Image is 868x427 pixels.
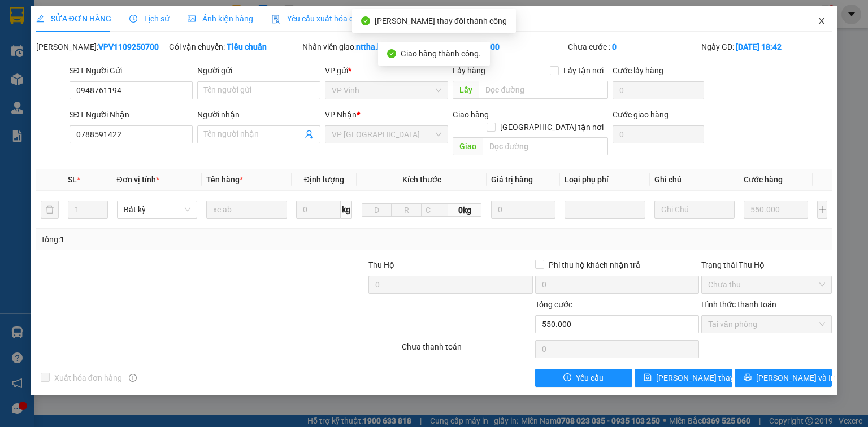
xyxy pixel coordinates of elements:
[453,110,489,119] span: Giao hàng
[744,201,808,219] input: 0
[41,233,336,246] div: Tổng: 1
[635,369,732,387] button: save[PERSON_NAME] thay đổi
[744,175,783,184] span: Cước hàng
[701,41,832,53] div: Ngày GD:
[491,201,555,219] input: 0
[544,259,645,271] span: Phí thu hộ khách nhận trả
[817,16,826,25] span: close
[362,203,392,217] input: D
[483,137,608,155] input: Dọc đường
[206,201,287,219] input: VD: Bàn, Ghế
[612,42,617,51] b: 0
[736,42,782,51] b: [DATE] 18:42
[613,110,669,119] label: Cước giao hàng
[496,121,608,133] span: [GEOGRAPHIC_DATA] tận nơi
[332,126,441,143] span: VP Đà Nẵng
[421,203,448,217] input: C
[391,203,422,217] input: R
[744,373,752,382] span: printer
[129,14,170,23] span: Lịch sử
[129,374,137,382] span: info-circle
[68,175,77,184] span: SL
[70,64,193,77] div: SĐT Người Gửi
[387,49,396,58] span: check-circle
[491,175,533,184] span: Giá trị hàng
[559,64,608,77] span: Lấy tận nơi
[560,169,650,191] th: Loại phụ phí
[36,15,44,23] span: edit
[613,125,704,143] input: Cước giao hàng
[332,82,441,99] span: VP Vinh
[654,201,735,219] input: Ghi Chú
[50,372,127,384] span: Xuất hóa đơn hàng
[197,64,320,77] div: Người gửi
[568,41,698,53] div: Chưa cước :
[124,201,191,218] span: Bất kỳ
[453,66,485,75] span: Lấy hàng
[361,16,370,25] span: check-circle
[188,14,253,23] span: Ảnh kiện hàng
[325,110,357,119] span: VP Nhận
[41,201,59,219] button: delete
[701,259,832,271] div: Trạng thái Thu Hộ
[70,108,193,121] div: SĐT Người Nhận
[576,372,604,384] span: Yêu cầu
[453,137,483,155] span: Giao
[563,373,571,382] span: exclamation-circle
[117,175,159,184] span: Đơn vị tính
[535,369,633,387] button: exclamation-circleYêu cầu
[401,49,481,58] span: Giao hàng thành công.
[708,316,825,333] span: Tại văn phòng
[197,108,320,121] div: Người nhận
[613,66,663,75] label: Cước lấy hàng
[479,81,608,99] input: Dọc đường
[701,300,776,309] label: Hình thức thanh toán
[453,81,479,99] span: Lấy
[341,201,352,219] span: kg
[613,81,704,99] input: Cước lấy hàng
[401,341,533,360] div: Chưa thanh toán
[806,6,837,37] button: Close
[368,260,394,269] span: Thu Hộ
[304,175,344,184] span: Định lượng
[656,372,747,384] span: [PERSON_NAME] thay đổi
[735,369,832,387] button: printer[PERSON_NAME] và In
[325,64,448,77] div: VP gửi
[402,175,441,184] span: Kích thước
[650,169,740,191] th: Ghi chú
[817,201,827,219] button: plus
[206,175,243,184] span: Tên hàng
[36,14,111,23] span: SỬA ĐƠN HÀNG
[302,41,433,53] div: Nhân viên giao:
[129,15,137,23] span: clock-circle
[435,41,566,53] div: Cước rồi :
[375,16,507,25] span: [PERSON_NAME] thay đổi thành công
[644,373,652,382] span: save
[188,15,196,23] span: picture
[227,42,267,51] b: Tiêu chuẩn
[356,42,391,51] b: nttha.hhg
[535,300,572,309] span: Tổng cước
[271,15,280,24] img: icon
[98,42,159,51] b: VPV1109250700
[756,372,835,384] span: [PERSON_NAME] và In
[708,276,825,293] span: Chưa thu
[271,14,390,23] span: Yêu cầu xuất hóa đơn điện tử
[305,130,314,139] span: user-add
[169,41,300,53] div: Gói vận chuyển:
[36,41,167,53] div: [PERSON_NAME]:
[448,203,481,217] span: 0kg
